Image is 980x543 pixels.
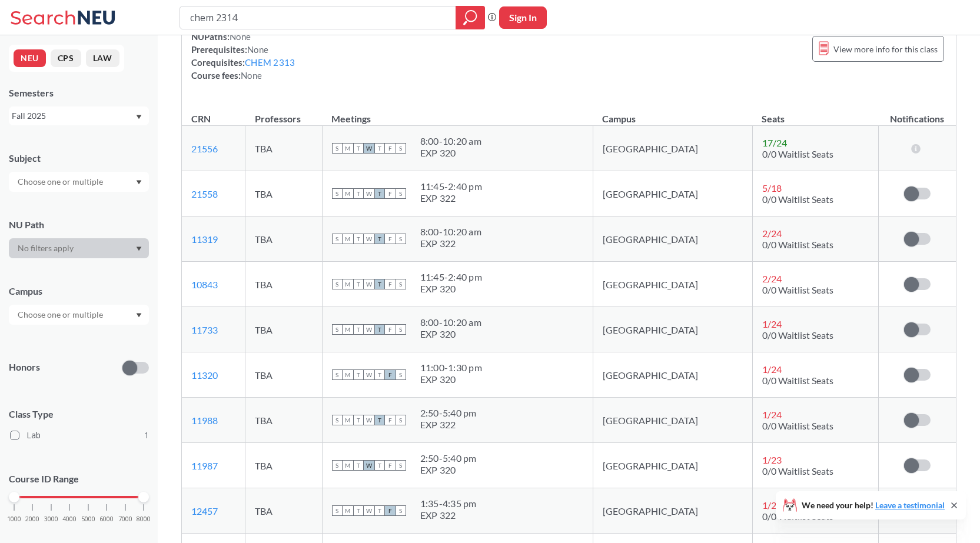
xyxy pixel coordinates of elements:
div: Fall 2025Dropdown arrow [9,106,149,125]
span: S [396,324,406,335]
span: T [374,505,385,516]
div: Dropdown arrow [9,238,149,258]
div: Dropdown arrow [9,172,149,192]
span: 2 / 24 [762,228,782,239]
span: S [332,234,343,244]
div: NUPaths: Prerequisites: Corequisites: Course fees: [191,30,295,82]
div: 2:50 - 5:40 pm [420,407,477,419]
span: S [396,505,406,516]
span: F [385,369,396,380]
div: EXP 320 [420,283,482,295]
td: [GEOGRAPHIC_DATA] [593,126,752,171]
a: Leave a testimonial [875,500,945,510]
span: 0/0 Waitlist Seats [762,284,833,295]
svg: magnifying glass [463,9,477,26]
div: EXP 320 [420,374,482,385]
input: Choose one or multiple [12,175,111,189]
th: Notifications [878,101,955,126]
span: 1 / 24 [762,318,782,329]
span: 5000 [81,516,95,522]
td: [GEOGRAPHIC_DATA] [593,262,752,307]
span: 1 [144,429,149,442]
th: Professors [245,101,323,126]
span: T [374,188,385,199]
a: 11987 [191,460,218,471]
svg: Dropdown arrow [136,246,142,251]
span: None [230,31,251,42]
span: 0/0 Waitlist Seats [762,420,833,431]
span: T [353,460,364,471]
td: [GEOGRAPHIC_DATA] [593,216,752,262]
span: We need your help! [802,501,945,509]
span: T [374,369,385,380]
span: S [396,234,406,244]
th: Campus [593,101,752,126]
span: W [364,369,374,380]
div: EXP 322 [420,192,482,204]
span: S [396,188,406,199]
span: T [353,279,364,289]
button: NEU [14,49,46,67]
td: [GEOGRAPHIC_DATA] [593,488,752,534]
span: W [364,415,374,425]
span: T [374,234,385,244]
span: W [364,505,374,516]
svg: Dropdown arrow [136,115,142,119]
span: S [396,143,406,154]
span: 0/0 Waitlist Seats [762,194,833,205]
span: S [332,505,343,516]
div: Subject [9,152,149,165]
div: 2:50 - 5:40 pm [420,452,477,464]
input: Class, professor, course number, "phrase" [189,8,447,28]
td: [GEOGRAPHIC_DATA] [593,443,752,488]
span: 0/0 Waitlist Seats [762,148,833,159]
span: W [364,279,374,289]
span: F [385,188,396,199]
button: Sign In [499,6,547,29]
div: EXP 320 [420,328,481,340]
span: W [364,460,374,471]
span: 4000 [62,516,77,522]
a: 11988 [191,415,218,426]
span: 2 / 24 [762,273,782,284]
span: 0/0 Waitlist Seats [762,329,833,341]
span: W [364,188,374,199]
a: 12457 [191,505,218,517]
span: T [374,324,385,335]
div: EXP 322 [420,419,477,431]
span: T [374,279,385,289]
a: 11320 [191,369,218,381]
span: S [332,460,343,471]
span: F [385,143,396,154]
svg: Dropdown arrow [136,180,142,185]
td: TBA [245,307,323,352]
span: S [396,279,406,289]
div: 11:45 - 2:40 pm [420,181,482,192]
div: EXP 320 [420,464,477,476]
span: T [353,324,364,335]
div: 11:00 - 1:30 pm [420,362,482,374]
span: 2000 [25,516,39,522]
th: Meetings [322,101,593,126]
span: None [247,44,268,55]
span: T [353,415,364,425]
span: S [332,143,343,154]
span: S [396,460,406,471]
input: Choose one or multiple [12,308,111,322]
span: T [353,143,364,154]
div: Fall 2025 [12,109,135,122]
th: Seats [752,101,878,126]
div: magnifying glass [456,6,485,29]
span: F [385,279,396,289]
p: Honors [9,361,40,374]
span: 1 / 23 [762,454,782,465]
span: 6000 [99,516,114,522]
span: 7000 [118,516,132,522]
div: Campus [9,285,149,298]
p: Course ID Range [9,472,149,486]
span: 0/0 Waitlist Seats [762,465,833,477]
div: Dropdown arrow [9,305,149,325]
td: TBA [245,443,323,488]
td: TBA [245,171,323,216]
a: 21558 [191,188,218,199]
